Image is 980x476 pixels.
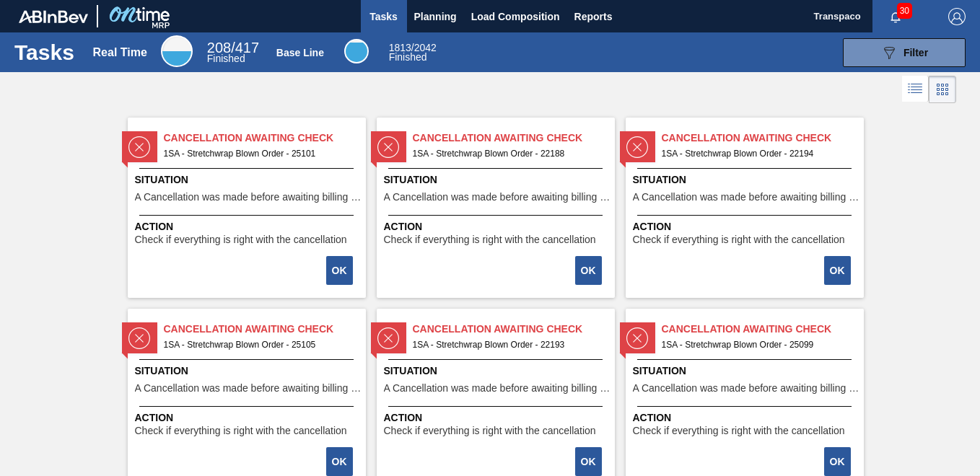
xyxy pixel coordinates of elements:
img: Logout [948,8,966,25]
span: Cancellation Awaiting Check [662,131,864,146]
span: Check if everything is right with the cancellation [384,426,596,436]
div: Real Time [93,46,147,59]
span: Action [633,219,860,234]
span: Check if everything is right with the cancellation [135,426,347,436]
span: Check if everything is right with the cancellation [633,234,845,245]
button: OK [575,447,602,476]
span: 1SA - Stretchwrap Blown Order - 22193 [413,337,603,353]
span: Situation [384,172,611,188]
img: status [626,136,648,158]
img: status [377,327,399,349]
button: OK [575,256,602,285]
span: A Cancellation was made before awaiting billing stage [633,192,860,203]
div: Complete task: 2206905 [577,255,603,286]
span: Cancellation Awaiting Check [164,131,366,146]
button: Notifications [872,6,919,27]
div: Card Vision [929,76,956,103]
span: A Cancellation was made before awaiting billing stage [135,192,362,203]
span: Situation [633,172,860,188]
img: status [128,327,150,349]
button: OK [326,256,353,285]
span: / 417 [207,40,259,56]
span: Cancellation Awaiting Check [164,322,366,337]
span: Action [135,219,362,234]
span: Finished [207,53,245,64]
button: Filter [843,38,966,67]
button: OK [824,447,851,476]
span: 1SA - Stretchwrap Blown Order - 22194 [662,146,852,162]
span: Cancellation Awaiting Check [413,322,615,337]
div: Base Line [389,43,437,62]
div: Real Time [161,35,193,67]
span: Situation [135,363,362,379]
span: Check if everything is right with the cancellation [384,234,596,245]
span: Situation [384,363,611,379]
span: 1SA - Stretchwrap Blown Order - 25105 [164,337,354,353]
button: OK [824,256,851,285]
span: Planning [414,8,457,25]
span: Filter [904,47,928,58]
h1: Tasks [14,44,74,61]
div: Complete task: 2206906 [826,255,852,286]
span: Action [633,410,860,426]
img: status [128,136,150,158]
div: Base Line [276,47,324,58]
div: Base Line [344,39,369,63]
img: status [626,327,648,349]
span: Cancellation Awaiting Check [662,322,864,337]
span: 1813 [389,42,411,53]
span: Action [135,410,362,426]
span: 1SA - Stretchwrap Blown Order - 25101 [164,146,354,162]
button: OK [326,447,353,476]
span: 30 [897,3,912,19]
div: Complete task: 2206904 [328,255,354,286]
span: Reports [574,8,613,25]
div: List Vision [902,76,929,103]
span: 1SA - Stretchwrap Blown Order - 22188 [413,146,603,162]
span: Check if everything is right with the cancellation [633,426,845,436]
span: Check if everything is right with the cancellation [135,234,347,245]
span: Tasks [368,8,400,25]
span: Cancellation Awaiting Check [413,131,615,146]
span: A Cancellation was made before awaiting billing stage [633,383,860,394]
img: TNhmsLtSVTkK8tSr43FrP2fwEKptu5GPRR3wAAAABJRU5ErkJggg== [19,10,88,23]
span: Action [384,410,611,426]
span: A Cancellation was made before awaiting billing stage [135,383,362,394]
span: A Cancellation was made before awaiting billing stage [384,383,611,394]
span: Load Composition [471,8,560,25]
span: Finished [389,51,427,63]
span: / 2042 [389,42,437,53]
span: Situation [633,363,860,379]
div: Real Time [207,42,259,63]
span: 208 [207,40,231,56]
span: 1SA - Stretchwrap Blown Order - 25099 [662,337,852,353]
span: A Cancellation was made before awaiting billing stage [384,192,611,203]
span: Situation [135,172,362,188]
img: status [377,136,399,158]
span: Action [384,219,611,234]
